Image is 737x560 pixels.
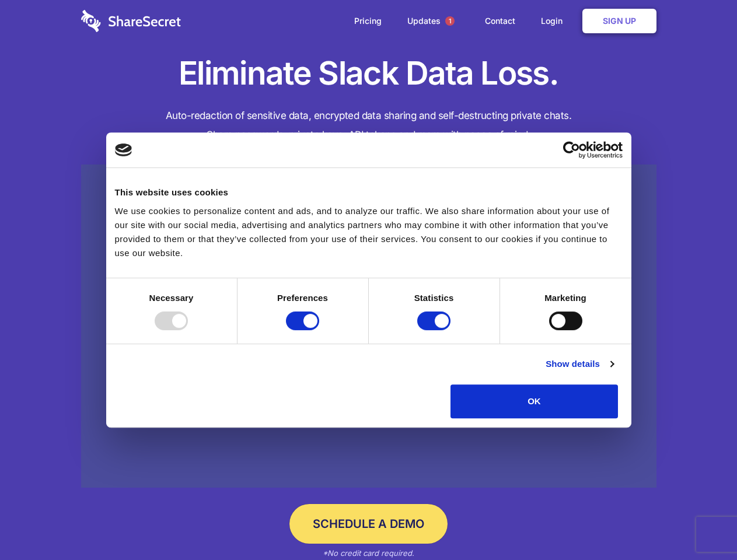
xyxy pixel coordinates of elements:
a: Show details [546,357,613,371]
a: Pricing [343,3,393,39]
strong: Marketing [544,293,586,303]
a: Login [529,3,580,39]
em: *No credit card required. [323,548,414,558]
a: Contact [473,3,527,39]
button: OK [450,384,618,418]
a: Schedule a Demo [289,504,448,544]
h4: Auto-redaction of sensitive data, encrypted data sharing and self-destructing private chats. Shar... [81,106,656,145]
span: 1 [445,16,455,26]
a: Usercentrics Cookiebot - opens in a new window [521,141,623,159]
a: Wistia video thumbnail [81,164,656,488]
div: We use cookies to personalize content and ads, and to analyze our traffic. We also share informat... [115,204,623,260]
strong: Statistics [414,293,454,303]
img: logo [115,143,132,156]
strong: Necessary [149,293,194,303]
h1: Eliminate Slack Data Loss. [81,52,656,94]
img: logo-wordmark-white-trans-d4663122ce5f474addd5e946df7df03e33cb6a1c49d2221995e7729f52c070b2.svg [81,10,181,32]
div: This website uses cookies [115,185,623,199]
a: Sign Up [582,9,656,33]
strong: Preferences [277,293,328,303]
